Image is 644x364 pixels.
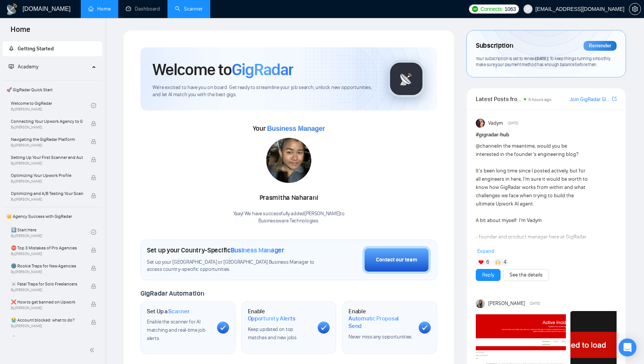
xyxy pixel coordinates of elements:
span: ⛔ Top 3 Mistakes of Pro Agencies [11,244,83,252]
span: Keep updated on top matches and new jobs. [248,326,298,341]
span: Business Manager [231,246,284,254]
span: By [PERSON_NAME] [11,252,83,256]
span: Automatic Proposal Send [348,315,413,329]
a: setting [629,6,641,12]
span: rocket [9,46,14,51]
span: [DATE] [508,120,518,127]
span: lock [91,320,96,325]
span: Academy [9,63,38,70]
div: Contact our team [376,256,417,264]
span: Connects: [480,5,503,13]
span: By [PERSON_NAME] [11,197,83,202]
img: logo [6,3,18,15]
span: Expand [477,248,494,254]
div: Reminder [584,41,617,51]
span: double-left [89,346,97,354]
span: 🚀 GigRadar Quick Start [3,82,101,97]
button: Reply [476,269,501,281]
h1: # gigradar-hub [476,131,617,139]
span: 👑 Agency Success with GigRadar [3,209,101,224]
span: By [PERSON_NAME] [11,125,83,130]
span: By [PERSON_NAME] [11,288,83,292]
span: ☠️ Fatal Traps for Solo Freelancers [11,280,83,288]
span: Your [253,124,325,133]
h1: Set Up a [147,308,189,315]
span: Set up your [GEOGRAPHIC_DATA] or [GEOGRAPHIC_DATA] Business Manager to access country-specific op... [147,259,317,273]
button: setting [629,3,641,15]
img: 1712134098191-WhatsApp%20Image%202024-04-03%20at%2016.46.11.jpeg [266,138,311,183]
img: gigradar-logo.png [388,60,425,98]
span: lock [91,284,96,289]
span: fund-projection-screen [9,64,14,69]
span: lock [91,248,96,253]
span: lock [91,139,96,144]
div: Prasmitha Naharani [233,192,345,204]
span: setting [629,6,641,12]
a: searchScanner [175,6,203,12]
span: By [PERSON_NAME] [11,161,83,166]
span: We're excited to have you on board. Get ready to streamline your job search, unlock new opportuni... [152,84,376,98]
li: Getting Started [3,41,102,56]
span: By [PERSON_NAME] [11,324,83,328]
a: Welcome to GigRadarBy[PERSON_NAME] [11,97,91,114]
span: 6 [486,258,489,266]
span: Vadym [488,119,503,127]
div: Yaay! We have successfully added [PERSON_NAME] to [233,210,345,225]
button: Contact our team [362,246,431,274]
span: check-circle [91,230,96,235]
span: By [PERSON_NAME] [11,143,83,148]
img: Vadym [476,119,485,128]
span: 1063 [505,5,516,13]
span: [DATE] [535,56,548,61]
span: Never miss any opportunities. [348,334,412,340]
span: GigRadar Automation [140,289,204,298]
h1: Enable [348,308,413,330]
span: check-circle [91,103,96,108]
a: homeHome [88,6,111,12]
span: 🌚 Rookie Traps for New Agencies [11,262,83,270]
span: @channel [476,143,498,149]
a: dashboardDashboard [126,6,160,12]
span: GigRadar [232,59,293,80]
h1: Set up your Country-Specific [147,246,284,254]
span: lock [91,121,96,126]
span: Subscription [476,39,513,52]
span: Opportunity Alerts [248,315,296,322]
span: 🔓 Unblocked cases: review [11,334,83,342]
a: Join GigRadar Slack Community [570,95,611,104]
span: lock [91,157,96,162]
span: Scanner [168,308,189,315]
span: Latest Posts from the GigRadar Community [476,94,522,104]
button: See the details [503,269,549,281]
div: Open Intercom Messenger [618,338,636,356]
span: 4 [504,258,507,266]
img: upwork-logo.png [472,6,478,12]
span: Setting Up Your First Scanner and Auto-Bidder [11,154,83,161]
p: Businessware Technologies . [233,217,345,225]
h1: Welcome to [152,59,293,80]
a: 1️⃣ Start HereBy[PERSON_NAME] [11,224,91,240]
span: Your subscription is set to renew . To keep things running smoothly, make sure your payment metho... [476,56,611,68]
span: Business Manager [267,125,325,132]
span: 😭 Account blocked: what to do? [11,316,83,324]
span: Optimizing and A/B Testing Your Scanner for Better Results [11,190,83,197]
span: [PERSON_NAME] [488,299,525,308]
img: ❤️ [478,260,484,265]
h1: Enable [248,308,312,322]
img: Mariia Heshka [476,299,485,308]
span: 5 hours ago [528,97,552,102]
span: ❌ How to get banned on Upwork [11,298,83,306]
span: Academy [18,63,38,70]
span: Optimizing Your Upwork Profile [11,172,83,179]
span: user [525,6,531,12]
span: lock [91,302,96,307]
span: By [PERSON_NAME] [11,270,83,274]
a: See the details [510,271,543,279]
span: [DATE] [530,300,540,307]
span: Getting Started [18,45,54,52]
span: lock [91,175,96,180]
img: 🙌 [495,260,501,265]
span: Navigating the GigRadar Platform [11,136,83,143]
span: lock [91,266,96,271]
a: Reply [482,271,494,279]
